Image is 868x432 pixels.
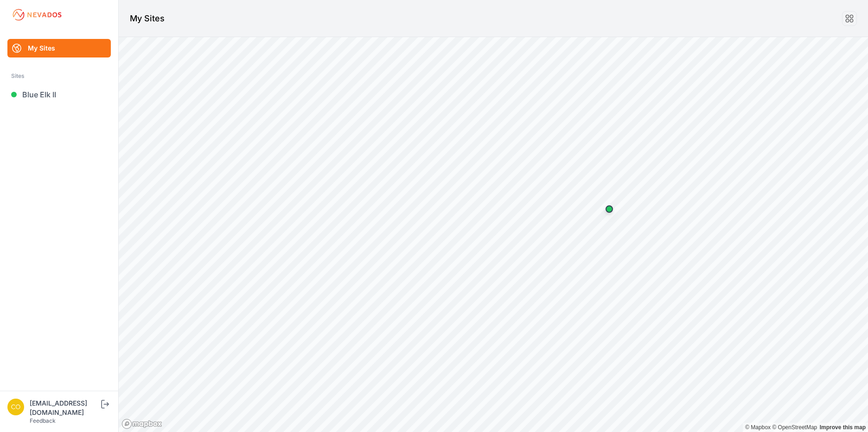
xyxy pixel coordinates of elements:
a: Feedback [30,417,56,424]
a: Map feedback [820,424,866,431]
a: Mapbox logo [121,419,162,429]
canvas: Map [119,37,868,432]
div: [EMAIL_ADDRESS][DOMAIN_NAME] [30,399,99,417]
a: Mapbox [745,424,771,431]
a: My Sites [7,39,111,57]
img: Nevados [11,7,63,22]
h1: My Sites [130,12,165,25]
div: Sites [11,70,107,82]
a: Blue Elk II [7,85,111,104]
a: OpenStreetMap [772,424,817,431]
div: Map marker [600,200,619,218]
img: controlroomoperator@invenergy.com [7,399,24,415]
